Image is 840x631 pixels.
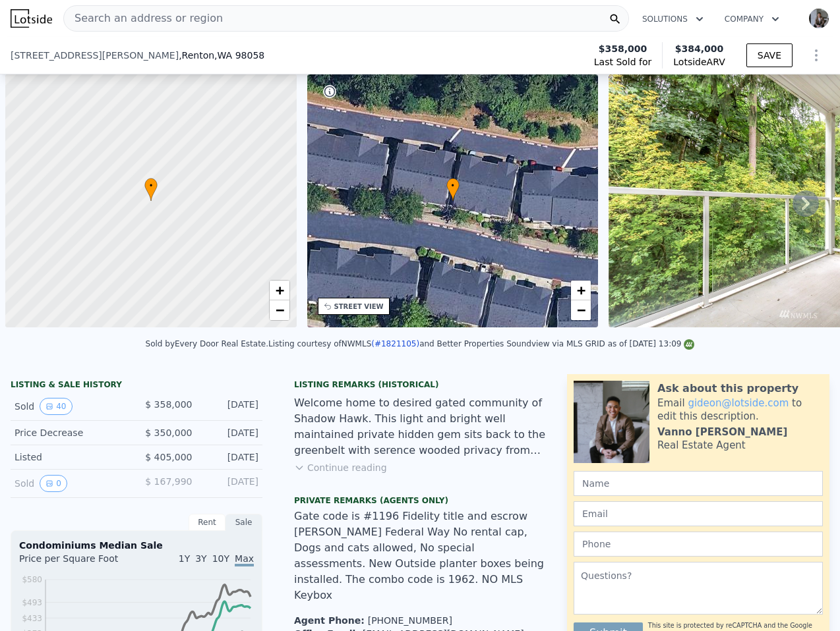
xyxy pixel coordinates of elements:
span: Gate code is #1196 Fidelity title and escrow [PERSON_NAME] Federal Way No rental cap, Dogs and ca... [294,510,544,601]
span: $ 358,000 [145,399,192,410]
button: View historical data [40,398,72,415]
button: Show Options [803,42,829,69]
span: − [577,302,585,318]
tspan: $433 [22,614,42,623]
div: LISTING & SALE HISTORY [11,379,262,393]
div: [DATE] [203,451,259,464]
div: Listing courtesy of NWMLS and Better Properties Soundview via MLS GRID as of [DATE] 13:09 [268,339,694,348]
div: • [144,178,158,201]
div: Sold [15,475,126,492]
div: Listing Remarks (Historical) [294,379,546,390]
img: NWMLS Logo [684,339,694,350]
span: Lotside ARV [673,55,725,69]
span: + [275,282,284,298]
span: , WA 98058 [214,50,264,61]
div: STREET VIEW [334,302,384,312]
a: Zoom out [571,300,591,320]
div: Sale [225,514,262,531]
span: + [577,282,585,298]
span: $ 405,000 [145,452,192,462]
img: Lotside [11,9,52,28]
div: Private Remarks (Agents Only) [294,495,546,508]
span: Agent Phone: [294,615,368,626]
input: Email [574,501,823,526]
a: Zoom in [270,281,289,300]
button: Company [714,7,790,31]
input: Name [574,471,823,496]
tspan: $580 [22,575,42,584]
a: Zoom out [270,300,289,320]
span: Max [235,553,254,566]
div: Rent [189,514,225,531]
span: 10Y [212,553,229,564]
span: Last Sold for [594,55,652,69]
div: Ask about this property [657,381,798,397]
tspan: $493 [22,598,42,607]
span: $ 167,990 [145,476,192,487]
button: View historical data [40,475,67,492]
div: Condominiums Median Sale [19,539,254,552]
span: 3Y [195,553,206,564]
div: Sold by Every Door Real Estate . [146,339,269,348]
div: Email to edit this description. [657,397,823,423]
span: [STREET_ADDRESS][PERSON_NAME] [11,49,179,62]
img: avatar [808,8,829,29]
div: Listed [15,451,126,464]
span: − [275,302,284,318]
div: Welcome home to desired gated community of Shadow Hawk. This light and bright well maintained pri... [294,395,546,458]
button: Solutions [632,7,714,31]
div: Price per Square Foot [19,552,136,573]
li: [PHONE_NUMBER] [294,614,546,627]
span: $358,000 [599,42,647,55]
span: Search an address or region [64,11,223,26]
div: • [446,178,460,201]
span: , Renton [179,49,264,62]
div: [DATE] [203,398,259,415]
a: Zoom in [571,281,591,300]
a: gideon@lotside.com [688,397,789,409]
div: [DATE] [203,475,259,492]
button: SAVE [746,43,793,67]
span: • [446,180,460,192]
div: [DATE] [203,426,259,439]
span: $ 350,000 [145,427,192,438]
div: Sold [15,398,126,415]
input: Phone [574,532,823,557]
span: 1Y [179,553,190,564]
div: Price Decrease [15,426,126,439]
span: • [144,180,158,192]
span: $384,000 [675,43,724,54]
div: Vanno [PERSON_NAME] [657,425,787,439]
div: Real Estate Agent [657,439,746,452]
button: Continue reading [294,461,387,474]
a: (#1821105) [371,339,419,348]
